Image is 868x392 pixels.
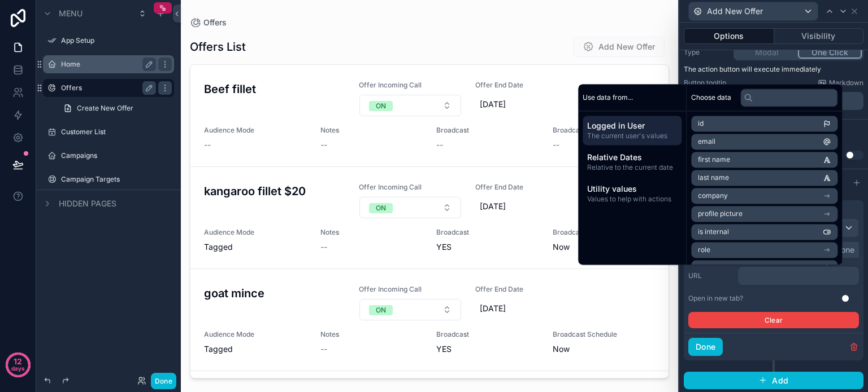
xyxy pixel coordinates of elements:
div: scrollable content [578,111,686,213]
span: Relative Dates [587,152,677,163]
label: Button tooltip [684,78,726,87]
label: Offers [61,83,151,93]
span: Use data from... [583,93,633,102]
p: The action button will execute immediately [684,65,863,74]
label: Campaigns [61,151,172,160]
label: Campaign Targets [61,175,172,184]
span: Add [772,376,788,386]
span: Values to help with actions [587,195,677,204]
button: Done [688,338,723,356]
a: Markdown [818,78,863,87]
button: Phone [826,244,860,256]
a: Create New Offer [57,99,174,117]
label: URL [688,271,734,280]
button: Visibility [774,28,864,44]
button: Options [684,28,774,44]
span: Choose data [691,93,731,102]
p: days [11,360,25,376]
p: 12 [14,356,22,367]
button: Clear [688,312,859,328]
span: The current user's values [587,131,677,140]
span: Markdown [829,78,863,87]
label: Type [684,48,729,57]
span: Hidden pages [59,198,116,209]
button: Add [684,372,863,390]
span: Relative to the current date [587,163,677,172]
label: App Setup [61,36,172,45]
span: Utility values [587,183,677,195]
div: scrollable content [738,267,859,285]
div: Open in new tab? [688,294,743,303]
button: Add New Offer [688,2,818,21]
button: Done [151,373,176,389]
span: Logged in User [587,120,677,131]
span: Add New Offer [707,6,763,17]
button: One Click [798,46,862,59]
span: Menu [59,8,83,19]
span: Create New Offer [77,104,133,113]
label: Customer List [61,127,172,136]
label: Home [61,60,151,69]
